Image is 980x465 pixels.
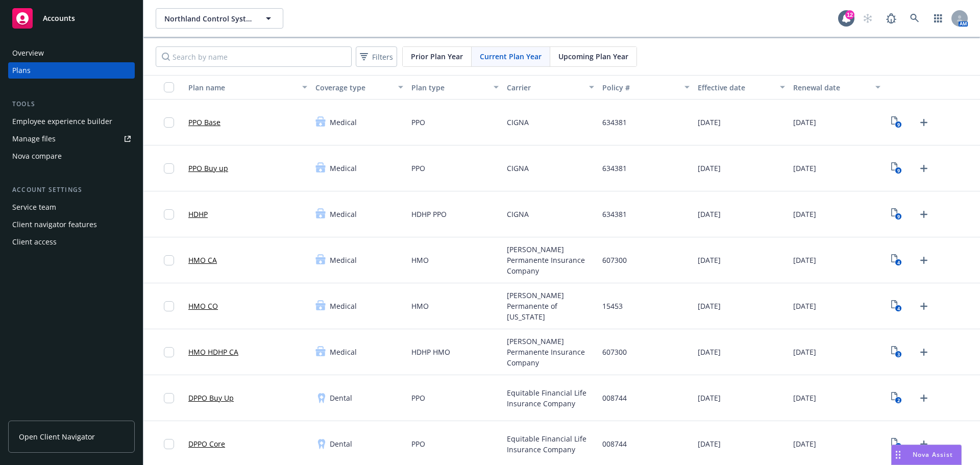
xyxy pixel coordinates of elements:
text: 9 [897,121,900,128]
a: Report a Bug [881,8,901,29]
span: 008744 [602,438,627,449]
span: Medical [330,301,357,311]
div: Plans [12,62,31,79]
a: HMO CO [188,301,218,311]
a: View Plan Documents [889,436,905,452]
span: PPO [411,393,425,403]
div: Carrier [507,82,583,93]
span: 634381 [602,117,627,128]
span: Equitable Financial Life Insurance Company [507,387,594,409]
input: Toggle Row Selected [164,163,174,174]
a: Client navigator features [8,216,135,233]
button: Policy # [598,75,694,100]
span: PPO [411,117,425,128]
div: Renewal date [793,82,869,93]
span: [DATE] [698,163,721,174]
a: DPPO Core [188,438,225,449]
a: Start snowing [857,8,878,29]
a: Upload Plan Documents [916,114,932,131]
span: [DATE] [698,347,721,357]
span: [DATE] [793,301,816,311]
button: Coverage type [311,75,407,100]
text: 9 [897,213,900,220]
div: Nova compare [12,148,62,164]
span: [DATE] [793,347,816,357]
a: HMO HDHP CA [188,347,238,357]
div: Service team [12,199,56,215]
span: [DATE] [793,163,816,174]
div: Drag to move [892,445,904,464]
span: Medical [330,117,357,128]
span: Northland Control Systems [164,13,253,24]
a: Upload Plan Documents [916,390,932,406]
a: Manage files [8,131,135,147]
span: Dental [330,438,352,449]
span: [DATE] [698,117,721,128]
a: Upload Plan Documents [916,344,932,360]
span: [DATE] [793,255,816,265]
span: 634381 [602,209,627,219]
button: Filters [356,46,397,67]
text: 4 [897,259,900,266]
input: Search by name [156,46,352,67]
input: Toggle Row Selected [164,439,174,449]
span: CIGNA [507,209,529,219]
text: 3 [897,351,900,358]
div: Coverage type [315,82,391,93]
span: 008744 [602,393,627,403]
input: Toggle Row Selected [164,117,174,128]
a: Upload Plan Documents [916,206,932,223]
button: Nova Assist [891,445,962,465]
input: Toggle Row Selected [164,255,174,265]
a: View Plan Documents [889,114,905,131]
span: CIGNA [507,163,529,174]
span: Medical [330,347,357,357]
button: Renewal date [789,75,885,100]
div: Plan name [188,82,296,93]
a: Employee experience builder [8,113,135,130]
div: Account settings [8,185,135,195]
span: HMO [411,255,429,265]
div: Plan type [411,82,487,93]
span: [PERSON_NAME] Permanente Insurance Company [507,244,594,276]
a: Upload Plan Documents [916,436,932,452]
span: [DATE] [698,255,721,265]
a: HMO CA [188,255,217,265]
a: View Plan Documents [889,252,905,268]
span: 634381 [602,163,627,174]
a: Upload Plan Documents [916,160,932,177]
span: 15453 [602,301,623,311]
div: Client access [12,234,57,250]
a: Client access [8,234,135,250]
button: Plan name [184,75,311,100]
a: View Plan Documents [889,160,905,177]
span: Upcoming Plan Year [558,51,628,62]
a: View Plan Documents [889,206,905,223]
a: Search [904,8,925,29]
a: PPO Base [188,117,220,128]
a: View Plan Documents [889,298,905,314]
button: Plan type [407,75,503,100]
span: Medical [330,163,357,174]
span: 607300 [602,255,627,265]
span: Accounts [43,14,75,22]
a: Switch app [928,8,948,29]
span: 607300 [602,347,627,357]
span: Filters [372,52,393,62]
div: Employee experience builder [12,113,112,130]
button: Northland Control Systems [156,8,283,29]
span: Dental [330,393,352,403]
span: PPO [411,438,425,449]
a: Upload Plan Documents [916,298,932,314]
span: HDHP PPO [411,209,447,219]
div: Manage files [12,131,56,147]
a: Service team [8,199,135,215]
a: Nova compare [8,148,135,164]
span: [PERSON_NAME] Permanente of [US_STATE] [507,290,594,322]
button: Carrier [503,75,598,100]
span: Filters [358,50,395,64]
a: PPO Buy up [188,163,228,174]
div: Effective date [698,82,774,93]
span: Medical [330,255,357,265]
span: [DATE] [793,393,816,403]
